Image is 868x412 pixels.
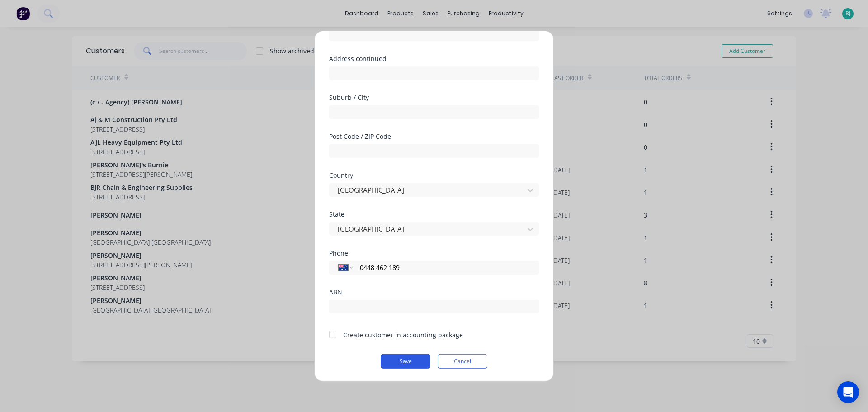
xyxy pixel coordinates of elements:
[381,354,430,368] button: Save
[329,250,539,256] div: Phone
[329,94,539,100] div: Suburb / City
[329,172,539,178] div: Country
[837,381,859,403] div: Open Intercom Messenger
[329,289,539,295] div: ABN
[329,133,539,139] div: Post Code / ZIP Code
[343,330,463,339] div: Create customer in accounting package
[438,354,487,368] button: Cancel
[329,211,539,217] div: State
[329,55,539,62] div: Address continued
